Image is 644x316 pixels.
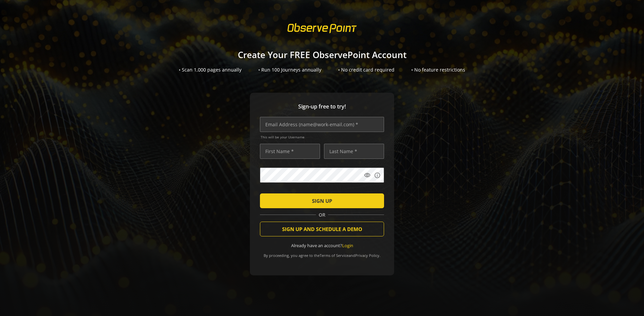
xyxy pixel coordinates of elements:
input: Last Name * [324,144,384,159]
div: • No credit card required [338,66,394,73]
div: • Run 100 Journeys annually [258,66,321,73]
a: Login [342,242,353,249]
a: Terms of Service [320,253,348,258]
mat-icon: visibility [364,172,371,179]
span: SIGN UP [312,195,332,207]
span: Sign-up free to try! [260,103,384,110]
div: • No feature restrictions [411,66,465,73]
div: By proceeding, you agree to the and . [260,249,384,258]
div: Already have an account? [260,242,384,249]
input: Email Address (name@work-email.com) * [260,117,384,132]
div: • Scan 1,000 pages annually [179,66,241,73]
span: SIGN UP AND SCHEDULE A DEMO [282,223,362,235]
input: First Name * [260,144,320,159]
button: SIGN UP [260,193,384,208]
a: Privacy Policy [355,253,379,258]
button: SIGN UP AND SCHEDULE A DEMO [260,222,384,236]
span: OR [316,212,328,218]
span: This will be your Username [261,135,384,139]
mat-icon: info [374,172,381,179]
